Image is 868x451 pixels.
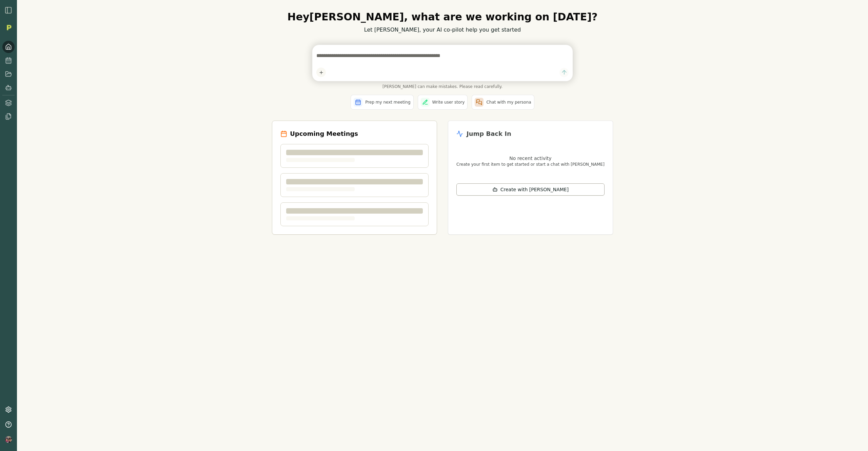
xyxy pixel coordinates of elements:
[418,95,468,110] button: Write user story
[467,129,511,139] h2: Jump Back In
[432,100,465,105] span: Write user story
[559,68,569,77] button: Send message
[472,95,534,110] button: Chat with my persona
[456,183,605,196] button: Create with [PERSON_NAME]
[486,100,531,105] span: Chat with my persona
[2,418,15,431] button: Help
[290,129,358,139] h2: Upcoming Meetings
[312,84,573,89] span: [PERSON_NAME] can make mistakes. Please read carefully.
[456,162,605,167] p: Create your first item to get started or start a chat with [PERSON_NAME]
[4,6,13,14] img: sidebar
[5,436,12,443] img: profile
[4,22,14,33] img: Organization logo
[272,11,613,23] h1: Hey [PERSON_NAME] , what are we working on [DATE]?
[351,95,413,110] button: Prep my next meeting
[272,26,613,34] p: Let [PERSON_NAME], your AI co-pilot help you get started
[456,155,605,162] p: No recent activity
[316,68,326,77] button: Add content to chat
[500,186,569,193] span: Create with [PERSON_NAME]
[365,100,410,105] span: Prep my next meeting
